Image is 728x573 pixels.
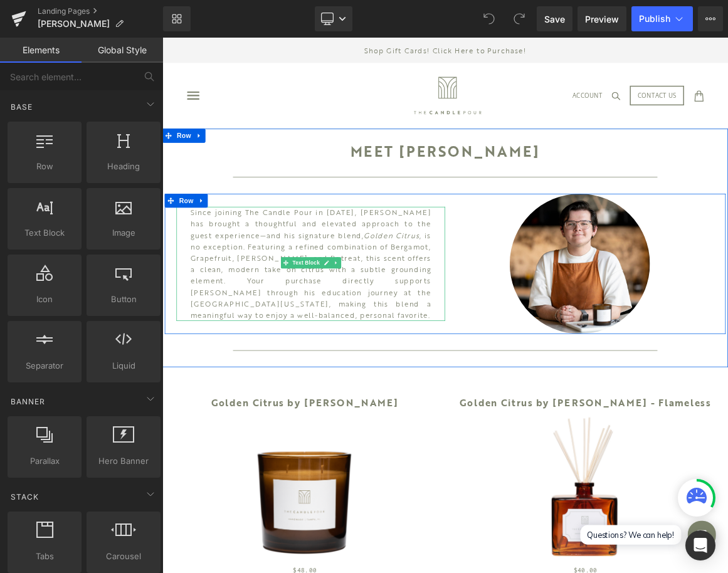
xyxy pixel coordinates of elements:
[9,101,34,113] span: Base
[11,359,78,372] span: Separator
[162,18,199,55] button: Open chat widget
[466,209,654,397] img: male in orange apron in front of candle
[172,295,213,310] span: Text Block
[631,6,693,31] button: Publish
[685,530,715,560] div: Open Intercom Messenger
[11,550,78,563] span: Tabs
[544,13,565,26] span: Save
[9,396,46,407] span: Banner
[41,122,58,141] a: Expand / Collapse
[90,455,157,468] span: Hero Banner
[18,23,153,50] button: Questions? We can help!
[27,30,144,43] span: Questions? We can help!
[11,226,78,239] span: Text Block
[163,6,191,31] a: New Library
[90,226,157,239] span: Image
[261,9,497,24] div: Shop Gift Cards! Click Here to Purchase!
[639,14,670,24] span: Publish
[82,38,163,63] a: Global Style
[19,209,45,228] span: Row
[627,65,700,91] a: Contact Us
[270,259,345,271] i: Golden Citrus
[337,53,428,103] img: The Candle Pour
[90,359,157,372] span: Liquid
[9,491,40,503] span: Stack
[477,6,502,31] button: Undo
[11,160,78,173] span: Row
[38,6,163,16] a: Landing Pages
[11,293,78,306] span: Icon
[585,13,619,26] span: Preview
[507,6,532,31] button: Redo
[90,160,157,173] span: Heading
[66,482,317,497] a: Golden Citrus by [PERSON_NAME]
[578,6,626,31] a: Preview
[90,293,157,306] span: Button
[16,122,41,141] span: Row
[11,455,78,468] span: Parallax
[551,72,591,83] a: Account
[38,19,110,29] span: [PERSON_NAME]
[226,295,240,310] a: Expand / Collapse
[698,6,723,31] button: More
[31,68,51,88] nav: Primary
[712,73,727,83] a: Cart
[38,227,361,381] p: Since joining The Candle Pour in [DATE], [PERSON_NAME] has brought a thoughtful and elevated appr...
[90,550,157,563] span: Carousel
[596,70,621,85] a: Search
[45,209,61,228] a: Expand / Collapse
